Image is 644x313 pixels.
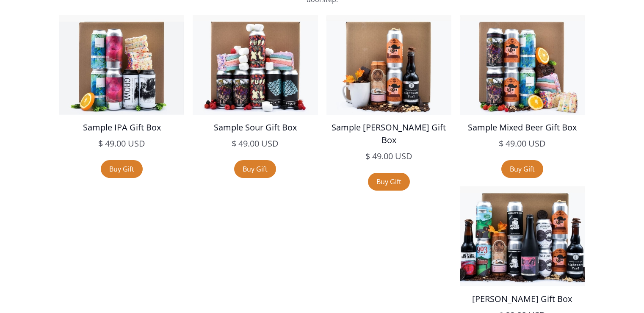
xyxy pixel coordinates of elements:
h5: Sample [PERSON_NAME] Gift Box [326,121,451,147]
a: Buy Gift [501,160,543,178]
h5: Sample Mixed Beer Gift Box [460,121,585,134]
h5: [PERSON_NAME] Gift Box [460,293,585,305]
h5: $ 49.00 USD [59,137,184,150]
a: Buy Gift [101,160,143,178]
a: Sample Mixed Beer Gift Box$ 49.00 USD [460,15,585,160]
a: Sample Sour Gift Box$ 49.00 USD [193,15,318,160]
h5: $ 49.00 USD [193,137,318,150]
a: Sample IPA Gift Box$ 49.00 USD [59,15,184,160]
a: Sample [PERSON_NAME] Gift Box$ 49.00 USD [326,15,451,173]
a: Buy Gift [368,173,410,191]
h5: $ 49.00 USD [460,137,585,150]
h5: Sample IPA Gift Box [59,121,184,134]
h5: Sample Sour Gift Box [193,121,318,134]
h5: $ 49.00 USD [326,150,451,163]
a: Buy Gift [234,160,276,178]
